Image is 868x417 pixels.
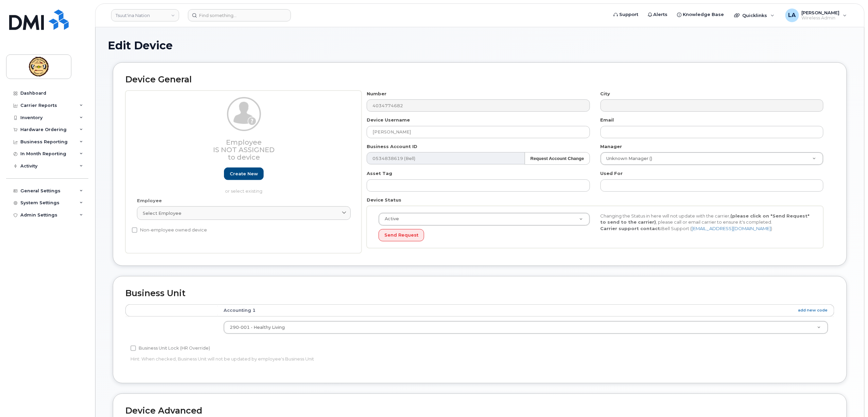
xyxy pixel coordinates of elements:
[367,143,417,150] label: Business Account ID
[367,197,401,203] label: Device Status
[228,153,260,161] span: to device
[132,227,137,233] input: Non-employee owned device
[531,156,584,161] strong: Request Account Change
[601,91,610,97] label: City
[131,344,210,352] label: Business Unit Lock (HR Override)
[692,226,771,231] a: [EMAIL_ADDRESS][DOMAIN_NAME]
[595,213,817,232] div: Changing the Status in here will not update with the carrier, , please call or email carrier to e...
[379,229,424,242] button: Send Request
[213,146,275,154] span: Is not assigned
[125,289,834,298] h2: Business Unit
[601,143,622,150] label: Manager
[218,304,834,317] th: Accounting 1
[224,167,264,180] a: Create new
[525,152,590,165] button: Request Account Change
[601,117,614,123] label: Email
[367,91,386,97] label: Number
[137,197,162,204] label: Employee
[798,307,828,313] a: add new code
[137,188,351,194] p: or select existing
[108,39,852,51] h1: Edit Device
[143,210,181,216] span: Select employee
[603,156,653,162] span: Unknown Manager ()
[137,139,351,161] h3: Employee
[367,117,410,123] label: Device Username
[131,356,593,362] p: Hint: When checked, Business Unit will not be updated by employee's Business Unit
[132,226,207,234] label: Non-employee owned device
[125,406,834,416] h2: Device Advanced
[137,206,351,220] a: Select employee
[367,170,392,177] label: Asset Tag
[379,213,590,225] a: Active
[600,226,661,231] strong: Carrier support contact:
[601,170,623,177] label: Used For
[230,325,285,330] span: 290-001 - Healthy Living
[224,321,828,334] a: 290-001 - Healthy Living
[381,216,399,222] span: Active
[131,346,136,351] input: Business Unit Lock (HR Override)
[601,153,823,165] a: Unknown Manager ()
[125,75,834,84] h2: Device General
